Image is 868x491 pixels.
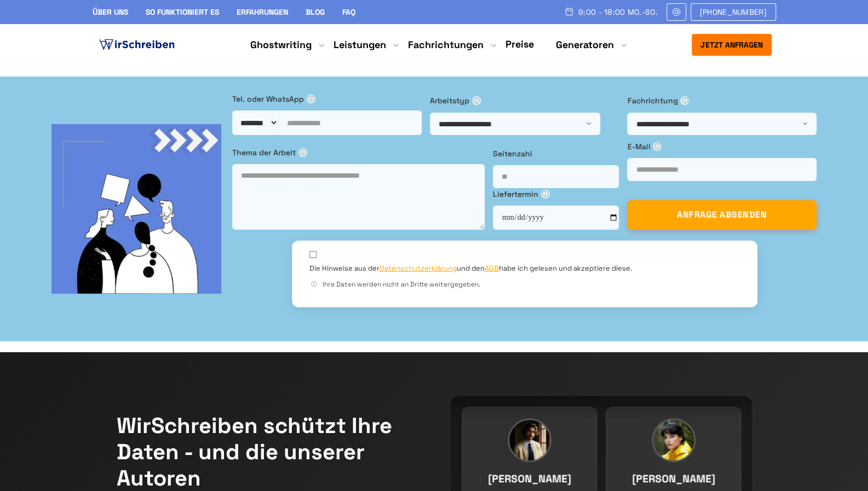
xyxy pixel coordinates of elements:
span: 9:00 - 18:00 Mo.-So. [578,8,658,16]
a: Blog [306,7,325,17]
a: Generatoren [556,38,614,51]
label: Liefertermin [493,188,619,200]
span: ⓘ [680,96,689,105]
a: FAQ [342,7,355,17]
span: [PHONE_NUMBER] [700,8,767,16]
a: Erfahrungen [237,7,288,17]
label: Fachrichtung [627,95,817,107]
a: Über uns [93,7,128,17]
label: Seitenzahl [493,148,619,160]
img: Email [671,8,681,16]
label: Thema der Arbeit [232,147,485,159]
label: Arbeitstyp [430,95,619,107]
img: logo ghostwriter-österreich [97,37,177,53]
img: bg [51,124,221,294]
a: [PHONE_NUMBER] [691,3,776,21]
button: Jetzt anfragen [692,34,772,56]
label: Tel. oder WhatsApp [232,93,422,105]
a: Datenschutzerklärung [380,264,457,273]
button: ANFRAGE ABSENDEN [627,200,817,230]
a: Ghostwriting [250,38,312,51]
span: ⓘ [307,95,315,103]
a: Fachrichtungen [408,38,484,51]
span: ⓘ [309,280,318,289]
img: Schedule [564,7,574,16]
a: Preise [505,38,534,50]
a: So funktioniert es [146,7,219,17]
a: Leistungen [334,38,386,51]
h3: [PERSON_NAME] [617,455,729,472]
span: ⓘ [653,142,662,151]
span: ⓘ [298,148,307,157]
label: E-Mail [627,141,817,153]
span: ⓘ [472,96,481,105]
label: Die Hinweise aus der und den habe ich gelesen und akzeptiere diese. [309,264,632,273]
h3: [PERSON_NAME] [473,455,585,472]
a: AGB [485,264,499,273]
span: ⓘ [541,190,550,198]
div: Ihre Daten werden nicht an Dritte weitergegeben. [309,279,740,290]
